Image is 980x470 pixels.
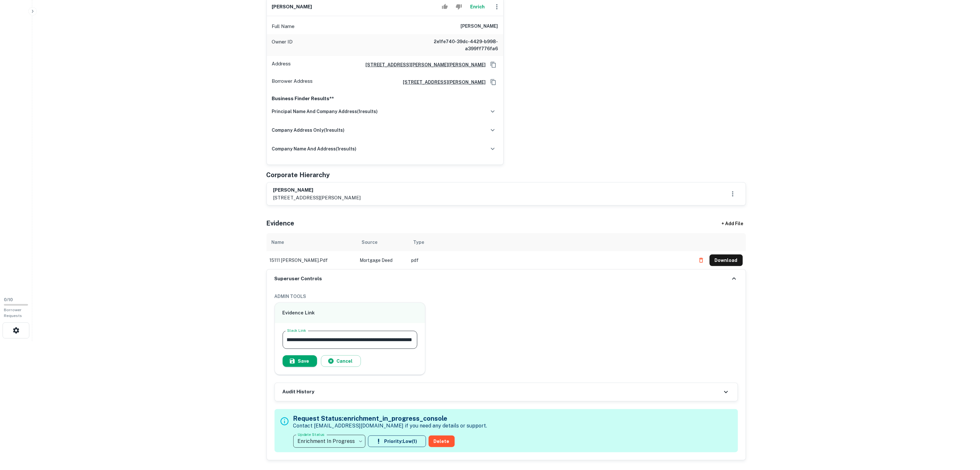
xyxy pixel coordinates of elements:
h6: company name and address ( 1 results) [272,145,357,152]
button: Copy Address [489,60,498,70]
td: 15111 [PERSON_NAME].pdf [267,251,357,269]
iframe: Chat Widget [948,398,980,429]
button: Accept [439,0,451,13]
h6: company address only ( 1 results) [272,127,345,134]
h5: Corporate Hierarchy [267,170,330,180]
p: Full Name [272,23,295,30]
p: Borrower Address [272,77,313,87]
button: Enrich [467,0,488,13]
label: Update Status [298,432,325,437]
div: Enrichment In Progress [293,432,365,450]
h6: Evidence Link [283,309,418,317]
h5: Request Status: enrichment_in_progress_console [293,414,487,423]
td: pdf [408,251,692,269]
div: Type [413,238,424,246]
p: Owner ID [272,38,293,52]
h6: [PERSON_NAME] [272,3,312,11]
button: Cancel [321,355,361,367]
button: Delete [429,436,455,447]
th: Name [267,233,357,251]
button: Priority:Low(1) [368,436,426,447]
label: Slack Link [287,328,306,333]
div: Source [362,238,378,246]
p: [STREET_ADDRESS][PERSON_NAME] [273,194,361,202]
h6: [PERSON_NAME] [461,23,498,30]
h6: 2e1fe740-39dc-4429-b998-a399ff776fa6 [421,38,498,52]
h6: [PERSON_NAME] [273,187,361,194]
h6: principal name and company address ( 1 results) [272,108,378,115]
p: Contact [EMAIL_ADDRESS][DOMAIN_NAME] if you need any details or support. [293,422,487,430]
td: Mortgage Deed [357,251,408,269]
div: Name [272,238,284,246]
span: 0 / 10 [4,297,13,302]
button: Copy Address [489,77,498,87]
button: Download [710,254,743,266]
th: Type [408,233,692,251]
h6: Audit History [283,388,315,396]
p: Business Finder Results** [272,95,498,102]
h6: ADMIN TOOLS [275,293,738,300]
div: scrollable content [267,233,746,269]
h5: Evidence [267,218,295,228]
span: Borrower Requests [4,308,22,318]
p: Address [272,60,291,70]
div: + Add File [710,218,755,229]
button: Save [283,355,317,367]
a: [STREET_ADDRESS][PERSON_NAME] [398,79,486,86]
th: Source [357,233,408,251]
h6: Superuser Controls [275,275,322,283]
button: Delete file [695,255,707,265]
a: [STREET_ADDRESS][PERSON_NAME][PERSON_NAME] [361,61,486,68]
button: Reject [453,0,464,13]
